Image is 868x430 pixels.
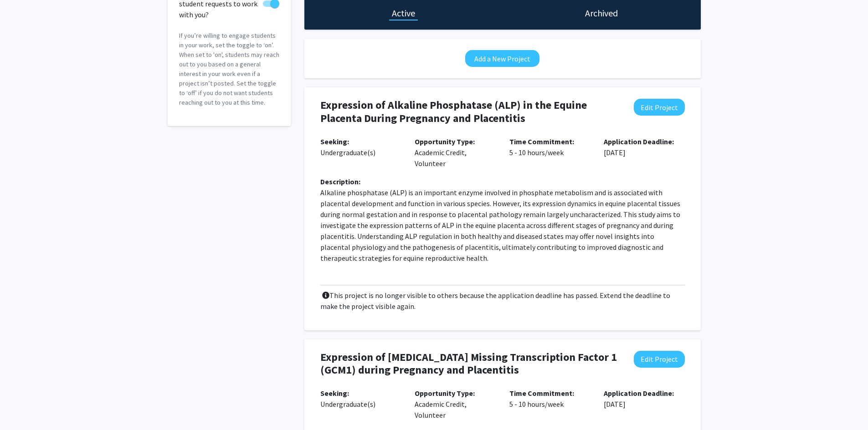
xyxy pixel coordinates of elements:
b: Time Commitment: [509,137,574,146]
b: Seeking: [320,389,349,398]
p: [DATE] [604,136,685,158]
p: Academic Credit, Volunteer [415,136,496,169]
h1: Active [392,7,415,20]
p: 5 - 10 hours/week [509,136,591,158]
h4: Expression of Alkaline Phosphatase (ALP) in the Equine Placenta During Pregnancy and Placentitis [320,99,619,125]
p: This project is no longer visible to others because the application deadline has passed. Extend t... [320,290,685,312]
b: Opportunity Type: [415,137,475,146]
b: Time Commitment: [509,389,574,398]
p: Academic Credit, Volunteer [415,388,496,420]
h4: Expression of [MEDICAL_DATA] Missing Transcription Factor 1 (GCM1) during Pregnancy and Placentitis [320,351,619,377]
button: Edit Project [634,351,685,368]
p: [DATE] [604,388,685,410]
p: Alkaline phosphatase (ALP) is an important enzyme involved in phosphate metabolism and is associa... [320,187,685,263]
p: Undergraduate(s) [320,136,401,158]
b: Application Deadline: [604,389,674,398]
h1: Archived [585,7,618,20]
b: Application Deadline: [604,137,674,146]
div: Description: [320,176,685,187]
b: Seeking: [320,137,349,146]
button: Add a New Project [465,50,539,67]
p: 5 - 10 hours/week [509,388,591,410]
iframe: Chat [7,389,39,423]
p: If you’re willing to engage students in your work, set the toggle to ‘on’. When set to 'on', stud... [179,31,279,107]
p: Undergraduate(s) [320,388,401,410]
b: Opportunity Type: [415,389,475,398]
button: Edit Project [634,99,685,116]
